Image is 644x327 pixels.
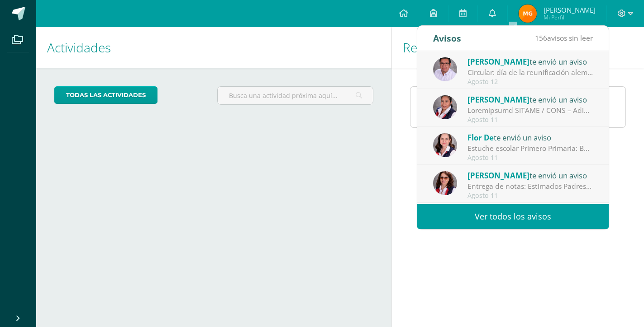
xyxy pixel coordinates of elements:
[535,33,593,43] span: avisos sin leer
[519,5,537,23] img: 9f5f82aa5aa66803c0ec2f19ba0b3d46.png
[54,86,157,104] a: todas las Actividades
[467,67,593,78] div: Circular: día de la reunificación alemana: Estimados padres de familia. Reciban un saludo cordial...
[467,105,593,116] div: Actividades ALEMÁN / SACH – Semana del 11 al 15 de agosto: Estimados padres de familia de Primero...
[467,170,530,181] span: [PERSON_NAME]
[467,143,593,154] div: Estuche escolar Primero Primaria: Buen día: por este medio les solicito revisar y completar el es...
[467,154,593,162] div: Agosto 11
[403,27,633,68] h1: Rendimiento de mis hijos
[544,14,596,21] span: Mi Perfil
[467,116,593,124] div: Agosto 11
[433,133,457,157] img: 64123f113d111c43d0cd437ee3dd5265.png
[433,57,457,81] img: 56876035ece4aefce0fc5cde0b87842c.png
[467,56,593,67] div: te envió un aviso
[467,94,530,105] span: [PERSON_NAME]
[433,171,457,195] img: c566d585d09da5d42f3b66dabcea1714.png
[467,132,494,143] span: Flor De
[467,78,593,86] div: Agosto 12
[417,204,609,229] a: Ver todos los avisos
[467,169,593,181] div: te envió un aviso
[544,5,596,14] span: [PERSON_NAME]
[433,26,461,51] div: Avisos
[47,27,381,68] h1: Actividades
[467,93,593,105] div: te envió un aviso
[467,181,593,192] div: Entrega de notas: Estimados Padres: A continuación envío link para agendar cita para entrega de n...
[467,131,593,143] div: te envió un aviso
[218,87,372,104] input: Busca una actividad próxima aquí...
[467,192,593,200] div: Agosto 11
[433,95,457,119] img: fa0fc030cceea251a385d3f91fec560b.png
[467,56,530,67] span: [PERSON_NAME]
[535,33,547,43] span: 156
